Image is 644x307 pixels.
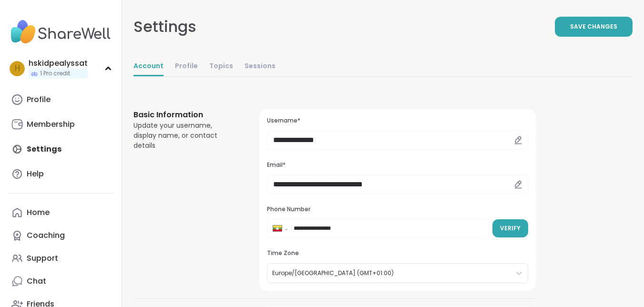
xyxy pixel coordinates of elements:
[267,205,528,214] h3: Phone Number
[27,119,75,130] div: Membership
[8,88,114,111] a: Profile
[267,117,528,125] h3: Username*
[175,57,198,76] a: Profile
[27,276,46,287] div: Chat
[8,224,114,247] a: Coaching
[8,163,114,185] a: Help
[27,169,44,179] div: Help
[555,17,633,37] button: Save Changes
[133,57,164,76] a: Account
[492,219,528,237] button: Verify
[209,57,233,76] a: Topics
[570,22,617,31] span: Save Changes
[8,201,114,224] a: Home
[29,58,88,69] div: hskidpealyssat
[8,15,114,49] img: ShareWell Nav Logo
[245,57,276,76] a: Sessions
[8,270,114,293] a: Chat
[8,247,114,270] a: Support
[8,113,114,136] a: Membership
[133,15,196,38] div: Settings
[27,94,51,105] div: Profile
[500,224,521,233] span: Verify
[40,70,70,78] span: 1 Pro credit
[133,121,236,151] div: Update your username, display name, or contact details
[27,230,65,241] div: Coaching
[27,207,50,218] div: Home
[267,161,528,169] h3: Email*
[15,62,20,75] span: h
[133,109,236,121] h3: Basic Information
[27,253,58,264] div: Support
[267,249,528,257] h3: Time Zone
